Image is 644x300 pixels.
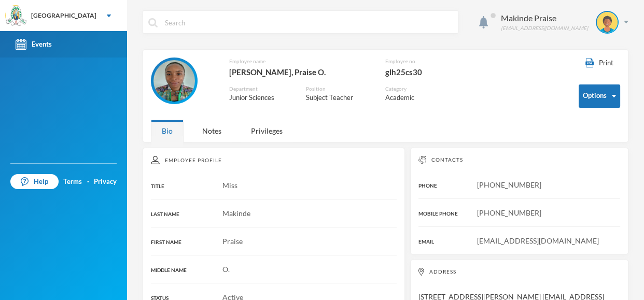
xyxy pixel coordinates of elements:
div: Junior Sciences [229,93,290,103]
div: Employee name [229,58,369,65]
span: [EMAIL_ADDRESS][DOMAIN_NAME] [477,236,599,245]
input: Search [164,11,453,34]
div: [EMAIL_ADDRESS][DOMAIN_NAME] [501,24,588,32]
div: Notes [191,120,232,142]
span: [PHONE_NUMBER] [477,180,541,189]
a: Help [10,174,59,190]
div: Privileges [240,120,293,142]
img: EMPLOYEE [153,60,195,102]
div: glh25cs30 [385,65,462,79]
div: Position [306,85,369,93]
span: Miss [222,181,237,190]
div: Makinde Praise [501,12,588,24]
img: STUDENT [597,12,618,33]
div: Academic [385,93,430,103]
span: [PHONE_NUMBER] [477,208,541,217]
div: [GEOGRAPHIC_DATA] [31,11,96,20]
div: Events [16,39,52,50]
div: Category [385,85,430,93]
div: [PERSON_NAME], Praise O. [229,65,369,79]
div: Bio [151,120,184,142]
div: Contacts [418,156,620,164]
a: Privacy [94,177,117,187]
div: Subject Teacher [306,93,369,103]
div: · [87,177,89,187]
button: Options [579,84,620,108]
span: Makinde [222,209,250,218]
div: Employee Profile [151,156,397,164]
div: Employee no. [385,58,462,65]
img: search [148,18,158,27]
a: Terms [63,177,82,187]
img: logo [6,6,26,26]
span: O. [222,265,230,274]
div: Address [418,268,620,276]
span: Praise [222,237,243,246]
button: Print [579,58,620,69]
div: Department [229,85,290,93]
